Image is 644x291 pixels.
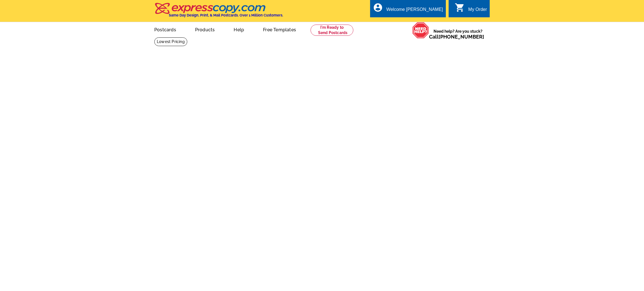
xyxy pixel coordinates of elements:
[373,3,383,13] i: account_circle
[169,13,283,17] h4: Same Day Design, Print, & Mail Postcards. Over 1 Million Customers.
[439,34,484,40] a: [PHONE_NUMBER]
[468,7,487,15] div: My Order
[455,6,487,13] a: shopping_cart My Order
[429,34,484,40] span: Call
[154,7,283,17] a: Same Day Design, Print, & Mail Postcards. Over 1 Million Customers.
[412,22,429,39] img: help
[455,3,465,13] i: shopping_cart
[254,23,305,36] a: Free Templates
[186,23,224,36] a: Products
[386,7,443,15] div: Welcome [PERSON_NAME]
[225,23,253,36] a: Help
[145,23,185,36] a: Postcards
[429,28,487,40] span: Need help? Are you stuck?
